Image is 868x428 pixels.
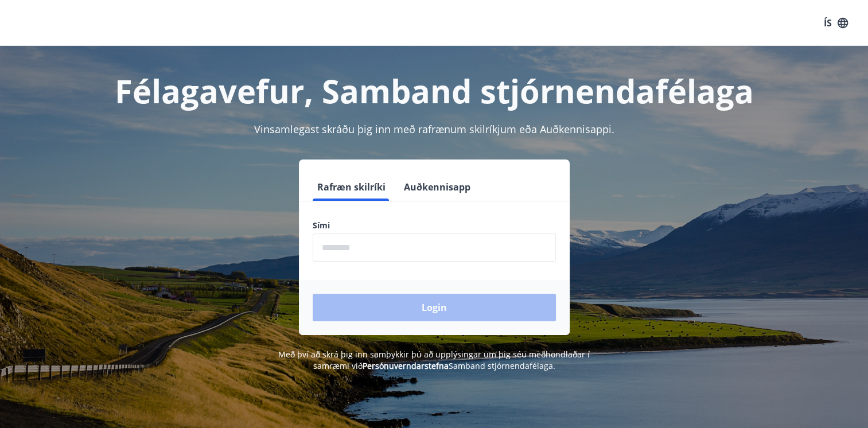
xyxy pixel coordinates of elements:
h1: Félagavefur, Samband stjórnendafélaga [35,69,834,112]
label: Sími [313,220,556,231]
a: Persónuverndarstefna [363,360,449,371]
button: Auðkennisapp [399,173,475,201]
span: Vinsamlegast skráðu þig inn með rafrænum skilríkjum eða Auðkennisappi. [254,122,614,136]
button: Rafræn skilríki [313,173,390,201]
button: ÍS [818,13,854,33]
span: Með því að skrá þig inn samþykkir þú að upplýsingar um þig séu meðhöndlaðar í samræmi við Samband... [278,349,590,371]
